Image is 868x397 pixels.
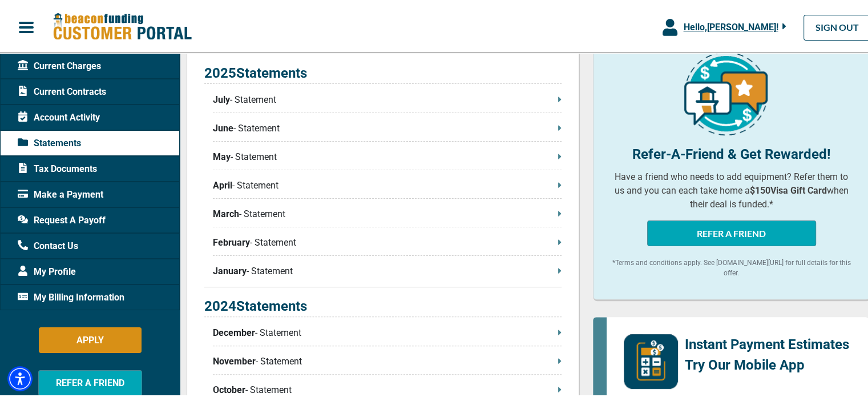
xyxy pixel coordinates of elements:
[18,238,78,251] span: Contact Us
[213,324,255,338] span: December
[647,219,816,244] button: REFER A FRIEND
[213,382,562,395] p: - Statement
[213,234,250,248] span: February
[213,91,562,105] p: - Statement
[213,149,562,162] p: - Statement
[213,177,562,191] p: - Statement
[53,11,192,40] img: Beacon Funding Customer Portal Logo
[611,256,852,276] p: *Terms and conditions apply. See [DOMAIN_NAME][URL] for full details for this offer.
[18,161,97,174] span: Tax Documents
[213,324,562,338] p: - Statement
[39,326,142,351] button: APPLY
[213,206,239,219] span: March
[213,120,233,134] span: June
[18,289,124,303] span: My Billing Information
[7,364,33,390] div: Accessibility Menu
[683,20,778,31] span: Hello, [PERSON_NAME] !
[18,83,106,97] span: Current Contracts
[213,177,232,191] span: April
[213,149,231,162] span: May
[213,353,562,367] p: - Statement
[204,294,562,315] p: 2024 Statements
[213,91,230,105] span: July
[684,50,768,134] img: refer-a-friend-icon.png
[213,206,562,219] p: - Statement
[213,382,245,395] span: October
[213,120,562,134] p: - Statement
[750,183,827,194] b: $150 Visa Gift Card
[213,353,256,367] span: November
[38,368,142,394] button: REFER A FRIEND
[18,135,81,149] span: Statements
[18,186,103,200] span: Make a Payment
[213,263,247,276] span: January
[611,142,852,163] p: Refer-A-Friend & Get Rewarded!
[18,58,101,71] span: Current Charges
[213,234,562,248] p: - Statement
[18,212,106,226] span: Request A Payoff
[624,332,678,387] img: mobile-app-logo.png
[18,109,100,123] span: Account Activity
[685,353,849,374] p: Try Our Mobile App
[213,263,562,276] p: - Statement
[611,169,852,210] p: Have a friend who needs to add equipment? Refer them to us and you can each take home a when thei...
[685,332,849,353] p: Instant Payment Estimates
[204,61,562,82] p: 2025 Statements
[18,263,76,277] span: My Profile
